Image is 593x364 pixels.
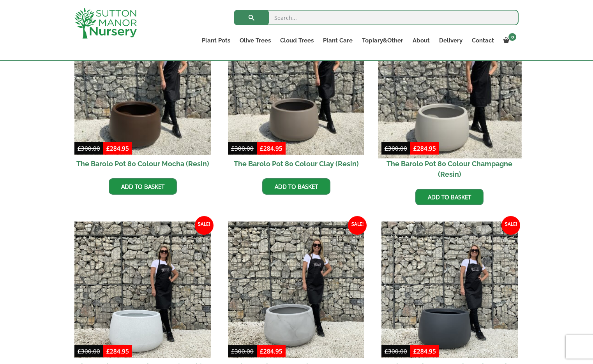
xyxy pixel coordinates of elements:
[106,347,129,355] bdi: 284.95
[228,155,365,172] h2: The Barolo Pot 80 Colour Clay (Resin)
[260,144,263,152] span: £
[195,216,214,235] span: Sale!
[74,222,211,358] img: The Barolo Pot 80 Colour Granite White (Resin)
[74,18,211,172] a: Sale! The Barolo Pot 80 Colour Mocha (Resin)
[231,144,235,152] span: £
[74,8,137,39] img: logo
[348,216,367,235] span: Sale!
[74,18,211,155] img: The Barolo Pot 80 Colour Mocha (Resin)
[378,15,521,158] img: The Barolo Pot 80 Colour Champagne (Resin)
[413,347,436,355] bdi: 284.95
[508,33,516,41] span: 0
[499,35,519,46] a: 0
[78,144,81,152] span: £
[109,178,177,195] a: Add to basket: “The Barolo Pot 80 Colour Mocha (Resin)”
[106,347,110,355] span: £
[318,35,357,46] a: Plant Care
[385,144,407,152] bdi: 300.00
[231,347,235,355] span: £
[413,144,417,152] span: £
[467,35,499,46] a: Contact
[413,144,436,152] bdi: 284.95
[78,347,100,355] bdi: 300.00
[262,178,330,195] a: Add to basket: “The Barolo Pot 80 Colour Clay (Resin)”
[78,347,81,355] span: £
[231,144,254,152] bdi: 300.00
[413,347,417,355] span: £
[106,144,110,152] span: £
[260,347,282,355] bdi: 284.95
[381,155,518,183] h2: The Barolo Pot 80 Colour Champagne (Resin)
[385,144,388,152] span: £
[228,18,365,172] a: Sale! The Barolo Pot 80 Colour Clay (Resin)
[234,10,519,25] input: Search...
[408,35,434,46] a: About
[275,35,318,46] a: Cloud Trees
[106,144,129,152] bdi: 284.95
[385,347,388,355] span: £
[231,347,254,355] bdi: 300.00
[228,18,365,155] img: The Barolo Pot 80 Colour Clay (Resin)
[385,347,407,355] bdi: 300.00
[197,35,235,46] a: Plant Pots
[357,35,408,46] a: Topiary&Other
[228,222,365,358] img: The Barolo Pot 80 Colour Greystone (Resin)
[434,35,467,46] a: Delivery
[260,347,263,355] span: £
[260,144,282,152] bdi: 284.95
[381,222,518,358] img: The Barolo Pot 80 Colour Charcoal (Resin)
[415,189,484,205] a: Add to basket: “The Barolo Pot 80 Colour Champagne (Resin)”
[501,216,520,235] span: Sale!
[74,155,211,172] h2: The Barolo Pot 80 Colour Mocha (Resin)
[381,18,518,183] a: Sale! The Barolo Pot 80 Colour Champagne (Resin)
[235,35,275,46] a: Olive Trees
[78,144,100,152] bdi: 300.00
